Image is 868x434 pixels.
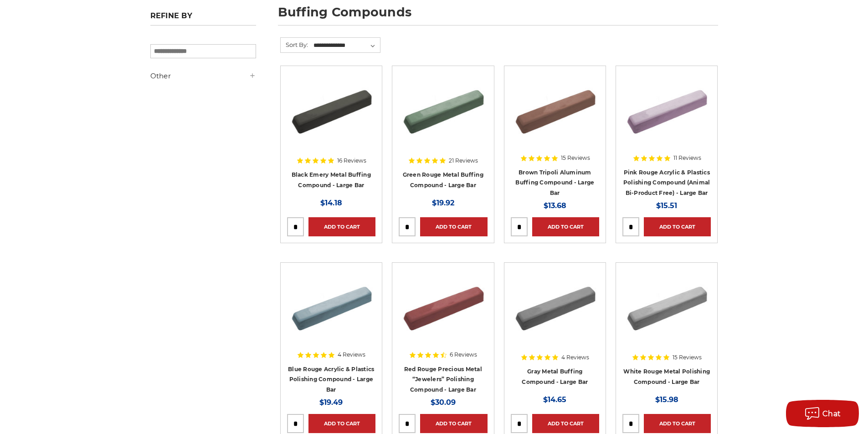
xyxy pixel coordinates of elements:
a: Blue Rouge Acrylic & Plastics Polishing Compound - Large Bar [288,366,374,393]
span: $13.68 [544,201,566,210]
span: $15.98 [655,395,678,404]
img: Red Rouge Jewelers Buffing Compound [399,269,487,342]
a: Add to Cart [420,217,487,236]
a: Green Rouge Aluminum Buffing Compound [399,72,487,189]
a: Add to Cart [644,414,711,433]
img: Blue rouge polishing compound [287,269,375,342]
a: Red Rouge Jewelers Buffing Compound [399,269,487,386]
a: Pink Rouge Acrylic & Plastics Polishing Compound (Animal Bi-Product Free) - Large Bar [623,169,710,196]
a: Red Rouge Precious Metal “Jewelers” Polishing Compound - Large Bar [404,366,482,393]
span: $19.49 [319,398,343,407]
span: $14.65 [543,395,566,404]
a: Brown Tripoli Aluminum Buffing Compound - Large Bar [515,169,594,196]
a: Add to Cart [532,217,599,236]
a: White Rouge Buffing Compound [622,269,711,386]
img: Brown Tripoli Aluminum Buffing Compound [511,72,599,145]
a: Add to Cart [308,217,375,236]
span: $14.18 [320,199,342,207]
label: Sort By: [281,38,308,51]
a: Gray Buffing Compound [511,269,599,386]
a: Blue rouge polishing compound [287,269,375,386]
a: Brown Tripoli Aluminum Buffing Compound [511,72,599,189]
button: Chat [786,400,859,427]
img: Green Rouge Aluminum Buffing Compound [399,72,487,145]
span: $19.92 [432,199,454,207]
a: Pink Plastic Polishing Compound [622,72,711,189]
a: Add to Cart [308,414,375,433]
a: Add to Cart [532,414,599,433]
img: Pink Plastic Polishing Compound [622,72,711,145]
a: Add to Cart [644,217,711,236]
img: White Rouge Buffing Compound [622,269,711,342]
span: $15.51 [656,201,677,210]
span: Chat [822,409,841,418]
img: Black Stainless Steel Buffing Compound [287,72,375,145]
h1: buffing compounds [278,6,718,26]
span: $30.09 [431,398,456,407]
img: Gray Buffing Compound [511,269,599,342]
h5: Other [150,71,256,82]
a: Black Stainless Steel Buffing Compound [287,72,375,189]
h5: Refine by [150,11,256,26]
a: Add to Cart [420,414,487,433]
select: Sort By: [312,39,380,52]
